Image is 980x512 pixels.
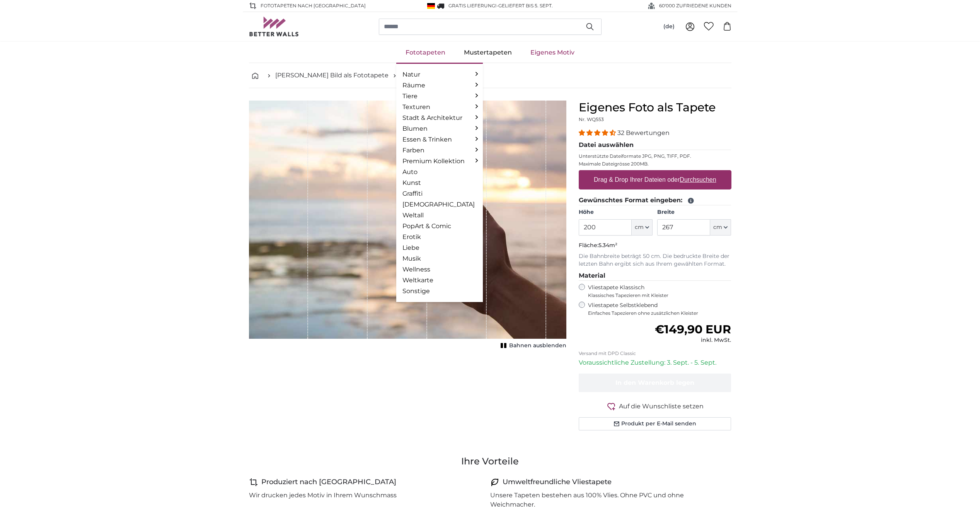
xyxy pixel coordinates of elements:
[659,2,731,9] span: 60'000 ZUFRIEDENE KUNDEN
[498,340,566,351] button: Bahnen ausblenden
[579,208,653,216] label: Höhe
[249,63,731,88] nav: breadcrumbs
[261,477,396,488] h4: Produziert nach [GEOGRAPHIC_DATA]
[503,477,612,488] h4: Umweltfreundliche Vliestapete
[713,224,722,231] span: cm
[579,242,731,249] p: Fläche:
[579,129,617,137] span: 4.31 stars
[402,200,477,209] a: [DEMOGRAPHIC_DATA]
[588,310,731,316] span: Einfaches Tapezieren ohne zusätzlichen Kleister
[655,322,731,336] span: €149,90 EUR
[261,2,366,9] span: Fototapeten nach [GEOGRAPHIC_DATA]
[579,161,731,167] p: Maximale Dateigrösse 200MB.
[619,402,704,411] span: Auf die Wunschliste setzen
[427,3,435,9] img: Deutschland
[657,20,681,34] button: (de)
[402,135,477,144] a: Essen & Trinken
[249,491,397,500] p: Wir drucken jedes Motiv in Ihrem Wunschmass
[579,153,731,159] p: Unterstützte Dateiformate JPG, PNG, TIFF, PDF.
[402,178,477,188] a: Kunst
[579,350,731,357] p: Versand mit DPD Classic
[635,224,644,231] span: cm
[402,113,477,123] a: Stadt & Architektur
[496,3,553,9] span: -
[402,211,477,220] a: Weltall
[402,81,477,90] a: Räume
[579,358,731,367] p: Voraussichtliche Zustellung: 3. Sept. - 5. Sept.
[402,287,477,296] a: Sonstige
[402,102,477,112] a: Texturen
[402,265,477,274] a: Wellness
[655,336,731,344] div: inkl. MwSt.
[579,140,731,150] legend: Datei auswählen
[402,222,477,231] a: PopArt & Comic
[402,276,477,285] a: Weltkarte
[588,302,731,316] label: Vliestapete Selbstklebend
[402,124,477,133] a: Blumen
[598,242,617,249] span: 5.34m²
[402,167,477,177] a: Auto
[509,342,566,350] span: Bahnen ausblenden
[402,92,477,101] a: Tiere
[615,379,694,386] span: In den Warenkorb legen
[402,70,477,79] a: Natur
[579,401,731,411] button: Auf die Wunschliste setzen
[710,219,731,236] button: cm
[632,219,653,236] button: cm
[521,43,584,63] a: Eigenes Motiv
[579,417,731,430] button: Produkt per E-Mail senden
[498,3,553,9] span: Geliefert bis 5. Sept.
[490,491,725,509] p: Unsere Tapeten bestehen aus 100% Vlies. Ohne PVC und ohne Weichmacher.
[402,146,477,155] a: Farben
[249,455,731,468] h3: Ihre Vorteile
[402,189,477,198] a: Graffiti
[579,116,604,122] span: Nr. WQ553
[579,196,731,205] legend: Gewünschtes Format eingeben:
[657,208,731,216] label: Breite
[579,271,731,281] legend: Material
[579,253,731,268] p: Die Bahnbreite beträgt 50 cm. Die bedruckte Breite der letzten Bahn ergibt sich aus Ihrem gewählt...
[448,3,496,9] span: GRATIS Lieferung!
[402,157,477,166] a: Premium Kollektion
[402,232,477,242] a: Erotik
[402,254,477,263] a: Musik
[402,243,477,253] a: Liebe
[249,101,566,351] div: 1 of 1
[617,129,670,137] span: 32 Bewertungen
[455,43,521,63] a: Mustertapeten
[579,101,731,114] h1: Eigenes Foto als Tapete
[588,284,725,299] label: Vliestapete Klassisch
[249,17,299,36] img: Betterwalls
[579,374,731,392] button: In den Warenkorb legen
[588,292,725,299] span: Klassisches Tapezieren mit Kleister
[275,71,389,80] a: [PERSON_NAME] Bild als Fototapete
[396,43,455,63] a: Fototapeten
